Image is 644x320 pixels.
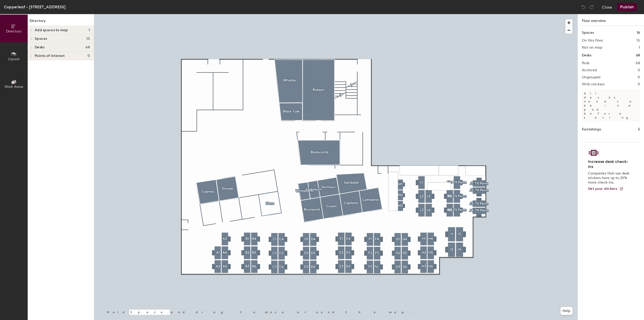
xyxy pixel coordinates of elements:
[638,82,640,86] h2: 0
[35,37,47,41] span: Spaces
[588,187,623,191] a: Get your stickers
[6,29,22,33] span: Directory
[28,18,94,26] h1: Directory
[637,30,640,35] h1: 16
[86,37,90,41] span: 15
[582,89,640,122] p: All desks need to be in a pod before saving
[582,61,589,65] h2: Pods
[35,28,68,32] span: Add spaces to map
[582,82,605,86] h2: With stickers
[636,61,640,65] h2: 68
[35,45,45,49] span: Desks
[588,149,599,157] img: Sticker logo
[582,46,602,50] h2: Not on map
[582,68,597,72] h2: Archived
[582,127,601,132] h1: Furnishings
[638,75,640,79] h2: 0
[582,39,603,43] h2: On this floor
[589,5,594,10] img: Redo
[582,53,591,58] h1: Desks
[636,39,640,43] h2: 15
[636,53,640,58] h1: 68
[582,30,594,35] h1: Spaces
[8,57,20,61] span: Layout
[588,187,617,191] span: Get your stickers
[588,171,631,185] p: Companies that use desk stickers have up to 25% more check-ins.
[588,159,631,169] h4: Increase desk check-ins
[581,5,586,10] img: Undo
[578,14,644,26] h1: Floor overview
[639,46,640,50] h2: 1
[638,127,640,132] h1: 5
[602,3,612,11] button: Close
[638,68,640,72] h2: 0
[582,75,600,79] h2: Ungrouped
[86,45,90,49] span: 68
[4,4,66,10] div: Copperleaf - [STREET_ADDRESS]
[617,3,637,11] button: Publish
[560,307,573,315] button: Help
[89,28,90,32] span: 1
[35,54,65,58] span: Points of interest
[5,85,23,89] span: Work Areas
[88,54,90,58] span: 0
